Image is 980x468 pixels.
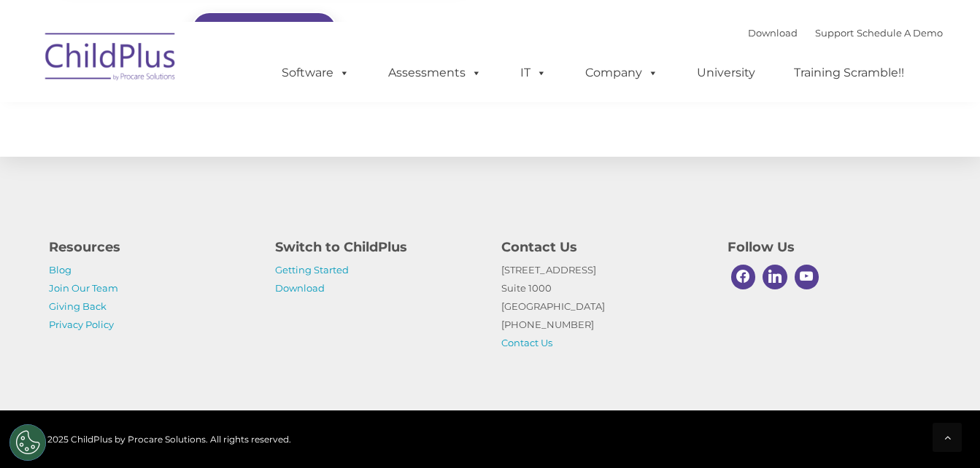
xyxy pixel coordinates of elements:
font: | [748,27,943,39]
a: Join Our Team [49,282,118,294]
h4: Follow Us [728,237,932,257]
h4: Contact Us [501,237,706,257]
a: Blog [49,264,72,276]
span: Last name [203,96,247,107]
a: Linkedin [759,261,791,293]
a: Getting Started [275,264,349,276]
span: Phone number [203,156,265,167]
img: ChildPlus by Procare Solutions [38,23,184,95]
a: Schedule A Demo [857,27,943,39]
a: Software [267,58,364,87]
a: University [682,58,770,87]
a: Giving Back [49,300,107,312]
a: Youtube [791,261,823,293]
p: [STREET_ADDRESS] Suite 1000 [GEOGRAPHIC_DATA] [PHONE_NUMBER] [501,261,706,352]
a: IT [506,58,561,87]
a: Assessments [374,58,496,87]
a: Training Scramble!! [779,58,919,87]
a: Privacy Policy [49,319,114,330]
iframe: Chat Widget [741,311,980,468]
span: © 2025 ChildPlus by Procare Solutions. All rights reserved. [38,434,291,445]
a: Company [571,58,673,87]
button: Cookies Settings [9,424,46,461]
a: Download [748,27,798,39]
h4: Switch to ChildPlus [275,237,479,257]
a: Visit our blog [191,12,337,48]
a: Support [815,27,854,39]
a: Download [275,282,325,294]
h4: Resources [49,237,253,257]
a: Facebook [728,261,760,293]
a: Contact Us [501,337,552,348]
